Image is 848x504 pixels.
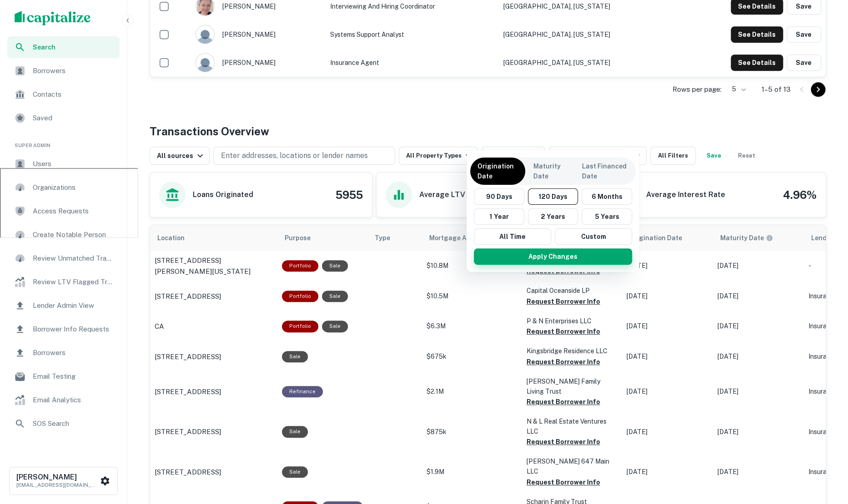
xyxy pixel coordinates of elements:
[555,228,632,245] button: Custom
[582,161,628,181] p: Last Financed Date
[528,208,578,225] button: 2 Years
[474,228,551,245] button: All Time
[477,161,518,181] p: Origination Date
[582,188,632,205] button: 6 Months
[528,188,578,205] button: 120 Days
[474,248,632,265] button: Apply Changes
[803,431,848,475] iframe: Chat Widget
[474,208,524,225] button: 1 Year
[582,208,632,225] button: 5 Years
[533,161,567,181] p: Maturity Date
[474,188,524,205] button: 90 Days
